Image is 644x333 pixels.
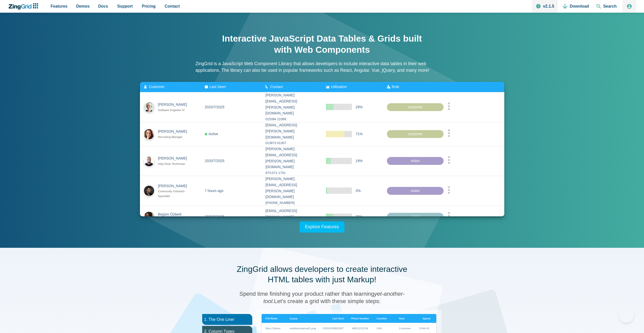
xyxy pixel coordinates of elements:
[165,3,180,10] span: Contact
[270,85,283,89] span: Contact
[158,108,192,113] div: Software Engineer IV
[117,3,133,10] span: Support
[205,131,218,137] div: Active
[356,188,361,194] span: 3%
[300,221,345,233] a: Explore Features
[265,200,318,206] div: [PHONE_NUMBER]
[265,92,318,116] div: [PERSON_NAME][EMAIL_ADDRESS][PERSON_NAME][DOMAIN_NAME]
[387,130,444,138] div: customer
[158,189,192,199] div: Community Outreach Specialist
[387,187,444,195] div: visitor
[356,214,363,220] span: 25%
[205,214,224,220] div: 2020/7/2025
[387,103,444,111] div: customer
[234,290,411,305] h3: Spend time finishing your product rather than learning Let's create a grid with these simple steps:
[265,122,318,140] div: [EMAIL_ADDRESS][PERSON_NAME][DOMAIN_NAME]
[356,131,363,137] span: 71%
[158,183,192,189] div: [PERSON_NAME]
[205,104,224,110] div: 2020/7/2025
[196,60,449,74] p: ZingGrid is a JavaScript Web Component Library that allows developers to include interactive data...
[51,3,68,10] span: Features
[205,188,223,194] div: 7 hours ago
[221,33,423,55] h1: Interactive JavaScript Data Tables & Grids built with Web Components
[265,170,318,176] div: 973-071-1751
[265,140,318,146] div: 013873 01307
[158,135,192,139] div: Recruiting Manager
[265,146,318,170] div: [PERSON_NAME][EMAIL_ADDRESS][PERSON_NAME][DOMAIN_NAME]
[98,3,108,10] span: Docs
[265,208,318,220] div: [EMAIL_ADDRESS][DOMAIN_NAME]
[619,308,634,323] iframe: Toggle Customer Support
[331,85,347,89] span: Utilization
[142,3,156,10] span: Pricing
[149,85,164,89] span: Customer
[210,85,226,89] span: Last Seen
[265,176,318,200] div: [PERSON_NAME][EMAIL_ADDRESS][PERSON_NAME][DOMAIN_NAME]
[158,155,192,162] div: [PERSON_NAME]
[205,158,224,164] div: 2020/7/2025
[356,158,363,164] span: 19%
[387,157,444,165] div: visitor
[158,129,192,135] div: [PERSON_NAME]
[158,102,192,108] div: [PERSON_NAME]
[8,3,41,10] a: ZingChart Logo. Click to return to the homepage
[392,85,399,89] span: Role
[202,314,252,325] li: 1. The One Liner
[387,213,444,221] div: lead
[76,3,90,10] span: Demos
[356,104,363,110] span: 29%
[265,116,318,122] div: 015394 21089
[158,162,192,166] div: Help Desk Technician
[234,264,411,285] h2: ZingGrid allows developers to create interactive HTML tables with just Markup!
[158,211,192,217] div: Begüm Özberk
